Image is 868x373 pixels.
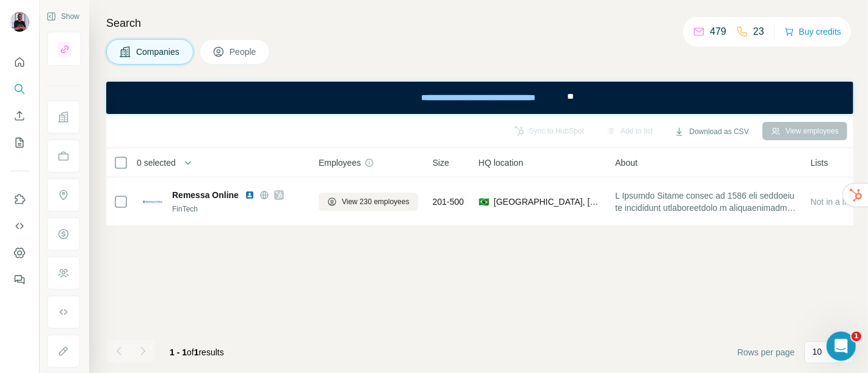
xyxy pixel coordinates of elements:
[319,157,361,169] span: Employees
[10,188,29,210] button: Use Surfe on LinkedIn
[737,346,795,358] span: Rows per page
[811,157,828,169] span: Lists
[187,347,194,357] span: of
[319,193,418,211] button: View 230 employees
[106,82,853,114] iframe: Banner
[812,346,822,358] p: 10
[172,204,304,215] div: FinTech
[433,196,464,208] span: 201-500
[433,157,449,169] span: Size
[10,51,29,73] button: Quick start
[136,46,181,58] span: Companies
[10,215,29,237] button: Use Surfe API
[10,78,29,100] button: Search
[10,105,29,127] button: Enrich CSV
[10,242,29,264] button: Dashboard
[230,46,258,58] span: People
[10,132,29,154] button: My lists
[494,196,601,208] span: [GEOGRAPHIC_DATA], [GEOGRAPHIC_DATA]
[811,197,853,207] span: Not in a list
[106,15,853,32] h4: Search
[143,201,162,203] img: Logo of Remessa Online
[342,196,410,207] span: View 230 employees
[10,12,29,32] img: Avatar
[479,196,489,208] span: 🇧🇷
[615,190,796,214] span: L Ipsumdo Sitame consec ad 1586 eli seddoeiu te incididunt utlaboreetdolo m aliquaenimadmi venia ...
[10,269,29,291] button: Feedback
[38,7,88,26] button: Show
[170,347,224,357] span: results
[826,332,856,361] iframe: Intercom live chat
[170,347,187,357] span: 1 - 1
[784,23,841,40] button: Buy credits
[245,190,255,200] img: LinkedIn logo
[852,332,861,341] span: 1
[479,157,523,169] span: HQ location
[194,347,199,357] span: 1
[615,157,638,169] span: About
[710,24,726,39] p: 479
[666,123,757,141] button: Download as CSV
[172,189,239,201] span: Remessa Online
[137,157,176,169] span: 0 selected
[753,24,764,39] p: 23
